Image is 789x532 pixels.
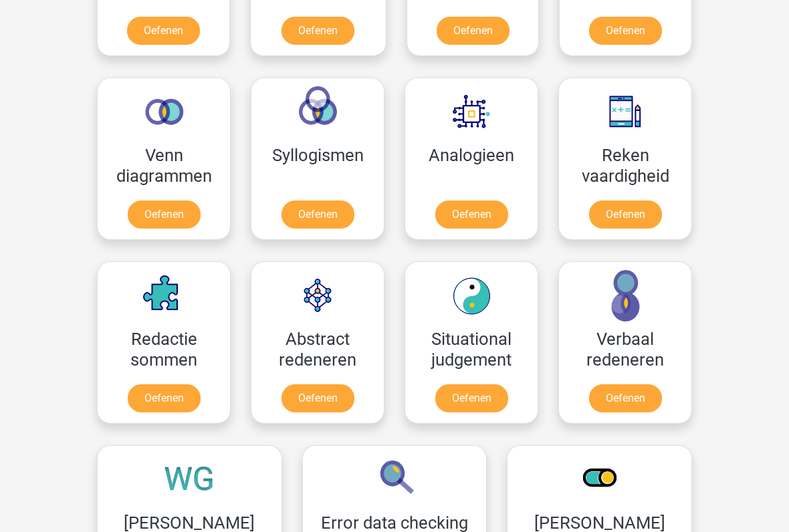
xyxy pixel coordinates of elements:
a: Oefenen [589,385,662,413]
a: Oefenen [127,17,200,45]
a: Oefenen [435,385,508,413]
a: Oefenen [128,385,201,413]
a: Oefenen [281,201,354,229]
a: Oefenen [437,17,510,45]
a: Oefenen [128,201,201,229]
a: Oefenen [589,201,662,229]
a: Oefenen [281,385,354,413]
a: Oefenen [589,17,662,45]
a: Oefenen [281,17,354,45]
a: Oefenen [435,201,508,229]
